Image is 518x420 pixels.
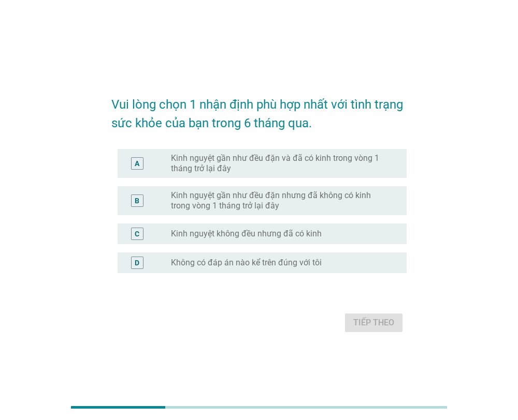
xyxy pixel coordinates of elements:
label: Không có đáp án nào kể trên đúng với tôi [171,258,322,268]
div: A [135,158,139,169]
label: Kinh nguyệt gần như đều đặn và đã có kinh trong vòng 1 tháng trở lại đây [171,153,390,174]
div: D [135,258,139,268]
div: B [135,196,139,206]
h2: Vui lòng chọn 1 nhận định phù hợp nhất với tình trạng sức khỏe của bạn trong 6 tháng qua. [111,85,407,132]
label: Kinh nguyệt gần như đều đặn nhưng đã không có kinh trong vòng 1 tháng trở lại đây [171,190,390,211]
label: Kinh nguyệt không đều nhưng đã có kinh [171,229,322,239]
div: C [135,229,139,239]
